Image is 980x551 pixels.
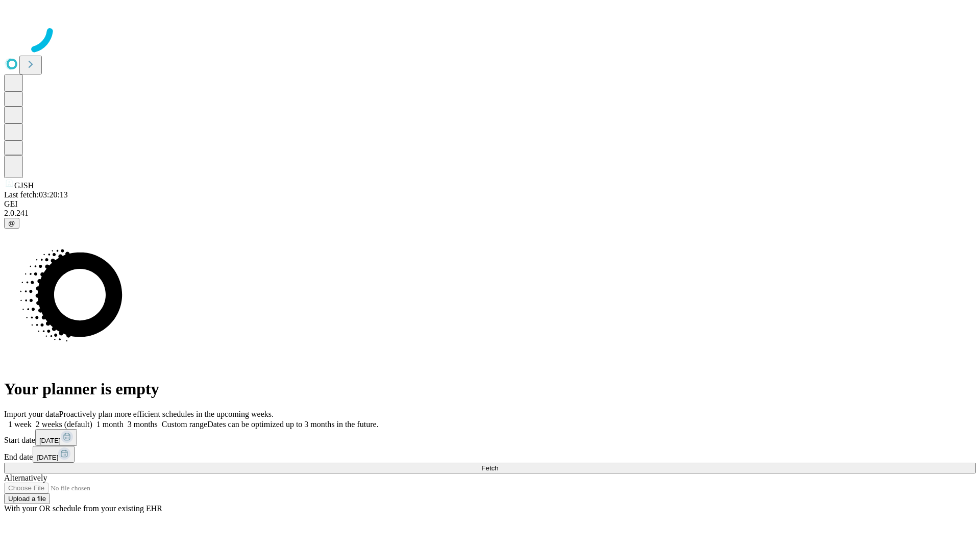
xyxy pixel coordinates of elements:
[33,446,75,463] button: [DATE]
[35,429,77,446] button: [DATE]
[96,420,124,429] span: 1 month
[39,437,61,444] span: [DATE]
[4,429,976,446] div: Start date
[8,420,32,429] span: 1 week
[4,473,47,482] span: Alternatively
[4,218,19,229] button: @
[481,464,498,472] span: Fetch
[14,181,34,190] span: GJSH
[4,199,976,209] div: GEI
[128,420,158,429] span: 3 months
[4,504,162,513] span: With your OR schedule from your existing EHR
[4,190,68,199] span: Last fetch: 03:20:13
[4,446,976,463] div: End date
[207,420,378,429] span: Dates can be optimized up to 3 months in the future.
[8,219,15,227] span: @
[59,410,274,418] span: Proactively plan more efficient schedules in the upcoming weeks.
[4,463,976,473] button: Fetch
[4,209,976,218] div: 2.0.241
[4,380,976,398] h1: Your planner is empty
[4,410,59,418] span: Import your data
[36,420,92,429] span: 2 weeks (default)
[37,454,58,461] span: [DATE]
[162,420,207,429] span: Custom range
[4,493,50,504] button: Upload a file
